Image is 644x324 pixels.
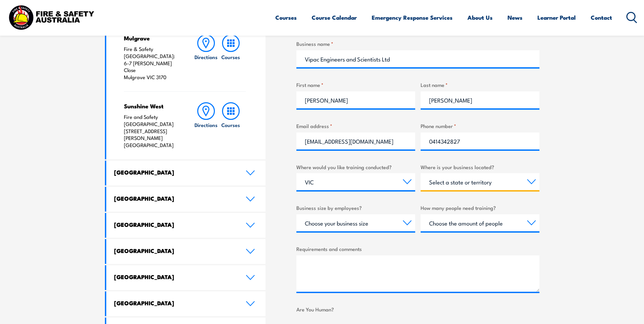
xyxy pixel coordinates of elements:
[296,122,415,130] label: Email address
[221,121,240,128] h6: Courses
[296,81,415,89] label: First name
[312,8,357,26] a: Course Calendar
[194,102,218,149] a: Directions
[106,265,266,290] a: [GEOGRAPHIC_DATA]
[421,163,539,171] label: Where is your business located?
[421,122,539,130] label: Phone number
[508,8,522,26] a: News
[219,102,243,149] a: Courses
[591,8,612,26] a: Contact
[195,53,218,60] h6: Directions
[219,34,243,81] a: Courses
[296,305,539,313] label: Are You Human?
[372,8,453,26] a: Emergency Response Services
[296,163,415,171] label: Where would you like training conducted?
[114,247,236,254] h4: [GEOGRAPHIC_DATA]
[114,299,236,307] h4: [GEOGRAPHIC_DATA]
[106,239,266,264] a: [GEOGRAPHIC_DATA]
[221,53,240,60] h6: Courses
[124,113,181,149] p: Fire and Safety [GEOGRAPHIC_DATA] [STREET_ADDRESS][PERSON_NAME] [GEOGRAPHIC_DATA]
[106,187,266,212] a: [GEOGRAPHIC_DATA]
[275,8,297,26] a: Courses
[124,46,181,81] p: Fire & Safety [GEOGRAPHIC_DATA]: 6-7 [PERSON_NAME] Close Mulgrave VIC 3170
[124,102,181,110] h4: Sunshine West
[296,245,539,253] label: Requirements and comments
[296,204,415,212] label: Business size by employees?
[124,34,181,42] h4: Mulgrave
[195,121,218,128] h6: Directions
[421,204,539,212] label: How many people need training?
[114,221,236,228] h4: [GEOGRAPHIC_DATA]
[114,168,236,176] h4: [GEOGRAPHIC_DATA]
[194,34,218,81] a: Directions
[421,81,539,89] label: Last name
[106,291,266,316] a: [GEOGRAPHIC_DATA]
[106,213,266,238] a: [GEOGRAPHIC_DATA]
[467,8,493,26] a: About Us
[106,161,266,185] a: [GEOGRAPHIC_DATA]
[537,8,576,26] a: Learner Portal
[114,195,236,202] h4: [GEOGRAPHIC_DATA]
[114,273,236,281] h4: [GEOGRAPHIC_DATA]
[296,40,539,48] label: Business name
